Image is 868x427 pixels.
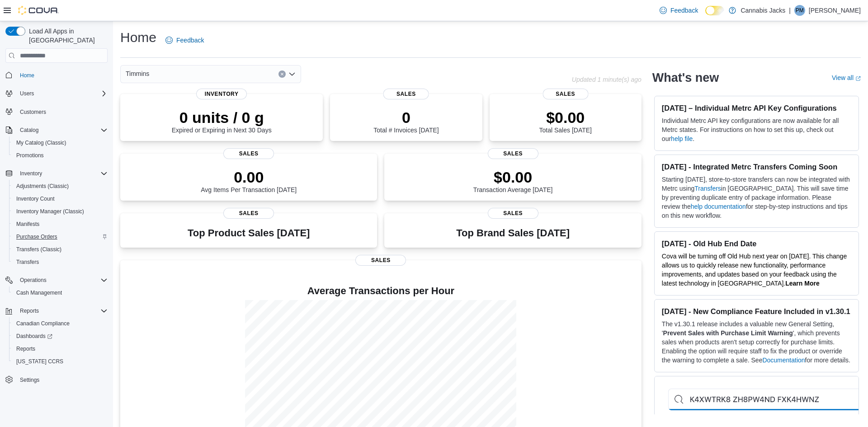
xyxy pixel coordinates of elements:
span: Catalog [20,127,38,134]
span: Reports [13,343,108,354]
button: Manifests [9,218,111,230]
button: Catalog [16,125,42,136]
a: Dashboards [13,331,56,342]
a: Feedback [656,1,702,19]
a: Transfers [694,185,721,192]
span: Cash Management [13,287,108,298]
div: Transaction Average [DATE] [473,168,553,193]
a: Learn More [785,280,819,287]
a: Transfers (Classic) [13,244,65,255]
a: Adjustments (Classic) [13,181,72,192]
span: Washington CCRS [13,356,108,367]
div: Paul Mantha [794,5,805,16]
a: View allExternal link [832,74,861,81]
button: Reports [16,305,42,316]
a: Customers [16,107,50,117]
svg: External link [855,76,861,81]
div: Total # Invoices [DATE] [373,108,439,134]
nav: Complex example [5,65,108,410]
a: Feedback [162,31,208,49]
span: Inventory [16,168,108,179]
span: Users [16,88,108,99]
h3: [DATE] – Individual Metrc API Key Configurations [662,103,851,113]
span: Manifests [16,221,39,228]
a: Transfers [13,257,42,267]
span: Home [20,72,34,79]
span: Feedback [176,36,204,45]
span: Purchase Orders [13,231,108,242]
a: My Catalog (Classic) [13,137,70,148]
a: Promotions [13,150,47,161]
h1: Home [120,28,156,47]
a: Inventory Manager (Classic) [13,206,88,217]
p: [PERSON_NAME] [809,5,861,16]
p: 0 [373,108,439,127]
a: Inventory Count [13,193,58,204]
h3: Top Product Sales [DATE] [188,228,310,239]
button: Transfers (Classic) [9,243,111,256]
span: Inventory [20,170,42,177]
span: Transfers (Classic) [16,246,61,253]
a: Canadian Compliance [13,318,73,329]
button: Users [16,88,38,99]
a: help documentation [691,203,746,210]
span: Adjustments (Classic) [13,181,108,192]
span: Canadian Compliance [16,320,70,327]
span: PM [796,5,804,16]
p: Individual Metrc API key configurations are now available for all Metrc states. For instructions ... [662,116,851,143]
p: $0.00 [473,168,553,186]
strong: Prevent Sales with Purchase Limit Warning [663,329,793,337]
div: Avg Items Per Transaction [DATE] [201,168,297,193]
div: Expired or Expiring in Next 30 Days [172,108,272,134]
span: Load All Apps in [GEOGRAPHIC_DATA] [25,27,108,45]
span: Timmins [126,68,149,79]
span: Promotions [16,152,44,159]
span: Reports [16,305,108,316]
p: The v1.30.1 release includes a valuable new General Setting, ' ', which prevents sales when produ... [662,319,851,365]
button: Operations [16,275,50,286]
span: Sales [542,89,588,99]
button: Transfers [9,256,111,268]
span: Inventory Manager (Classic) [16,208,84,215]
span: Reports [16,345,35,352]
span: Adjustments (Classic) [16,183,69,190]
span: Inventory Count [16,195,55,202]
span: Dashboards [13,331,108,342]
a: Dashboards [9,330,111,343]
button: Home [2,68,111,81]
button: Catalog [2,124,111,136]
span: [US_STATE] CCRS [16,358,63,365]
button: Inventory Count [9,192,111,205]
img: Cova [18,6,59,15]
p: 0 units / 0 g [172,108,272,127]
span: Settings [16,374,108,385]
span: Inventory Count [13,193,108,204]
p: 0.00 [201,168,297,186]
span: Inventory Manager (Classic) [13,206,108,217]
span: My Catalog (Classic) [13,137,108,148]
span: Users [20,90,34,97]
p: Updated 1 minute(s) ago [572,76,642,83]
button: Cash Management [9,286,111,299]
span: Dashboards [16,333,52,340]
button: Promotions [9,149,111,162]
button: Inventory Manager (Classic) [9,205,111,218]
button: Settings [2,373,111,386]
span: Cash Management [16,289,62,296]
span: Purchase Orders [16,233,57,240]
p: Starting [DATE], store-to-store transfers can now be integrated with Metrc using in [GEOGRAPHIC_D... [662,175,851,220]
button: My Catalog (Classic) [9,136,111,149]
button: [US_STATE] CCRS [9,355,111,368]
h2: What's new [652,70,719,85]
span: Sales [383,89,429,99]
a: help file [671,135,693,142]
h4: Average Transactions per Hour [127,286,634,296]
a: Purchase Orders [13,231,61,242]
button: Open list of options [288,70,296,78]
a: Settings [16,375,43,385]
span: Customers [16,106,108,117]
a: Reports [13,343,39,354]
p: | [789,5,791,16]
p: $0.00 [539,108,592,127]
